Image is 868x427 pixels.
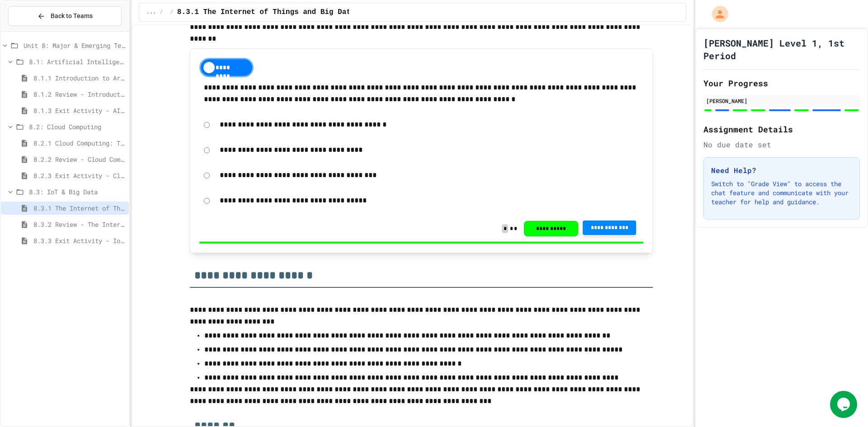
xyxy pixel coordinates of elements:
h1: [PERSON_NAME] Level 1, 1st Period [703,37,860,62]
div: No due date set [703,139,860,150]
span: 8.3.3 Exit Activity - IoT Data Detective Challenge [33,236,125,245]
span: 8.2.3 Exit Activity - Cloud Service Detective [33,171,125,180]
div: [PERSON_NAME] [706,97,857,105]
span: 8.3.2 Review - The Internet of Things and Big Data [33,220,125,229]
span: 8.1.2 Review - Introduction to Artificial Intelligence [33,89,125,99]
span: Back to Teams [51,11,93,21]
span: 8.3: IoT & Big Data [29,187,125,197]
div: My Account [703,4,731,24]
h2: Your Progress [703,77,860,89]
h3: Need Help? [711,165,852,176]
span: 8.1: Artificial Intelligence Basics [29,57,125,66]
span: / [160,9,163,16]
span: 8.3.1 The Internet of Things and Big Data: Our Connected Digital World [33,203,125,213]
span: ... [146,9,156,16]
span: 8.1.1 Introduction to Artificial Intelligence [33,73,125,83]
iframe: chat widget [830,391,859,418]
span: Unit 8: Major & Emerging Technologies [24,41,125,50]
h2: Assignment Details [703,123,860,136]
span: 8.2.2 Review - Cloud Computing [33,155,125,164]
span: 8.1.3 Exit Activity - AI Detective [33,106,125,115]
span: 8.3.1 The Internet of Things and Big Data: Our Connected Digital World [177,7,481,18]
span: / [170,9,174,16]
span: 8.2.1 Cloud Computing: Transforming the Digital World [33,138,125,148]
p: Switch to "Grade View" to access the chat feature and communicate with your teacher for help and ... [711,179,852,206]
span: 8.2: Cloud Computing [29,122,125,131]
